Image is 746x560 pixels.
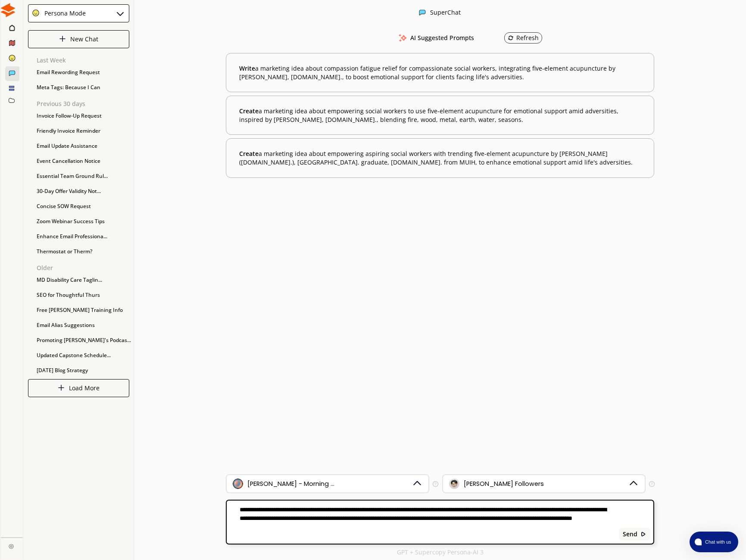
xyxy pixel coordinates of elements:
p: Load More [69,385,100,392]
img: Close [419,9,426,16]
div: Updated Capstone Schedule... [32,349,134,362]
div: Friendly Invoice Reminder [32,124,134,137]
p: Older [37,264,134,271]
div: Email Rewording Request [32,66,134,79]
div: Free [PERSON_NAME] Training Info [32,304,134,317]
div: Concise SOW Request [32,200,134,213]
p: Last Week [37,57,134,64]
div: 30-Day Offer Validity Not... [32,185,134,198]
img: Close [640,531,646,537]
img: Close [59,35,66,42]
img: Tooltip Icon [433,481,438,487]
span: Chat with us [702,538,733,545]
div: Zoom Webinar Success Tips [32,215,134,228]
img: Close [115,8,125,19]
img: Tooltip Icon [649,481,655,487]
img: Dropdown Icon [627,478,639,489]
div: Promoting [PERSON_NAME]'s Podcas... [32,334,134,347]
img: Close [9,544,14,549]
b: a marketing idea about empowering social workers to use five-element acupuncture for emotional su... [239,107,641,124]
button: atlas-launcher [690,532,738,552]
div: Refresh [508,34,539,41]
b: a marketing idea about empowering aspiring social workers with trending five-element acupuncture ... [239,149,641,166]
h3: AI Suggested Prompts [410,31,474,44]
a: Close [1,538,23,553]
div: Meta Tags: Because I Can [32,81,134,94]
div: Event Cancellation Notice [32,155,134,168]
p: Previous 30 days [37,100,134,107]
div: Enhance Email Professiona... [32,230,134,243]
img: AI Suggested Prompts [397,34,408,42]
b: Send [623,531,637,538]
div: Email Alias Suggestions [32,319,134,332]
span: Write [239,64,255,72]
div: Thermostat or Therm? [32,245,134,258]
p: New Chat [70,36,98,43]
b: a marketing idea about compassion fatigue relief for compassionate social workers, integrating fi... [239,64,641,81]
img: Close [32,9,40,17]
p: GPT + Supercopy Persona-AI 3 [397,549,484,556]
span: Create [239,107,259,115]
div: Email Update Assistance [32,140,134,152]
img: Close [1,3,15,17]
div: SuperChat [430,9,461,17]
div: [DATE] Blog Strategy [32,364,134,377]
div: Persona Mode [41,10,86,17]
img: Audience Icon [449,479,459,489]
div: [PERSON_NAME] - Morning ... [247,480,334,487]
img: Refresh [508,35,514,41]
img: Close [58,384,65,391]
img: Brand Icon [233,479,243,489]
div: Invoice Follow-Up Request [32,109,134,122]
span: Create [239,149,259,158]
div: [PERSON_NAME] Followers [464,480,544,487]
div: Essential Team Ground Rul... [32,170,134,183]
div: SEO for Thoughtful Thurs [32,289,134,302]
img: Dropdown Icon [411,478,422,489]
div: MD Disability Care Taglin... [32,274,134,286]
